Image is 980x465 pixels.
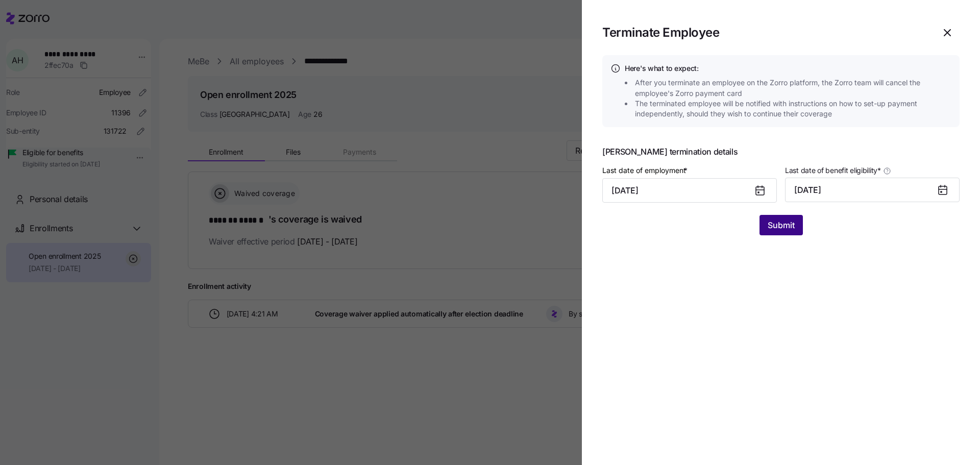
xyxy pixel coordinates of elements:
span: Last date of benefit eligibility * [785,165,881,176]
h1: Terminate Employee [602,25,719,40]
h4: Here's what to expect: [625,63,951,74]
button: Submit [759,215,803,235]
span: [PERSON_NAME] termination details [602,148,960,156]
label: Last date of employment [602,165,690,176]
button: [DATE] [785,178,960,202]
input: MM/DD/YYYY [602,178,777,203]
span: Submit [768,219,795,231]
span: The terminated employee will be notified with instructions on how to set-up payment independently... [635,99,954,119]
span: After you terminate an employee on the Zorro platform, the Zorro team will cancel the employee's ... [635,78,954,99]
